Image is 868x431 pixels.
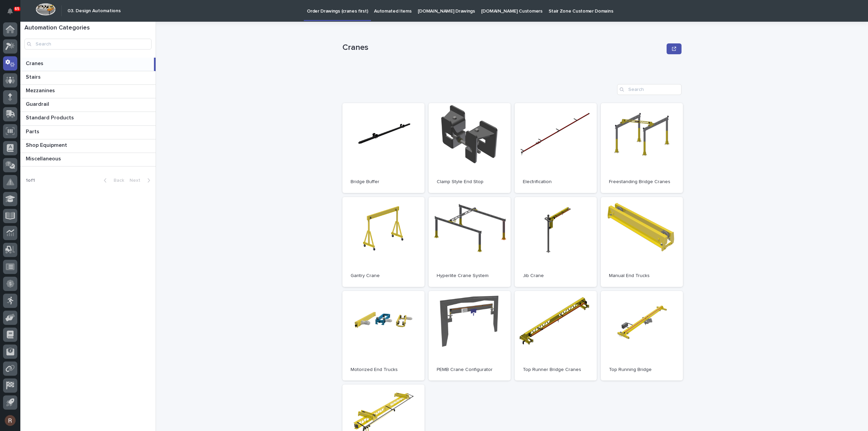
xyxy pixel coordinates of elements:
a: Clamp Style End Stop [429,103,511,193]
p: Manual End Trucks [609,273,675,279]
a: MiscellaneousMiscellaneous [20,153,156,166]
p: Shop Equipment [26,141,68,149]
p: 65 [15,6,19,11]
p: Bridge Buffer [351,179,416,185]
p: Cranes [26,59,45,67]
p: Stairs [26,73,42,80]
a: PEMB Crane Configurator [429,291,511,381]
a: Hyperlite Crane System [429,197,511,287]
p: Freestanding Bridge Cranes [609,179,675,185]
a: StairsStairs [20,71,156,85]
p: Gantry Crane [351,273,416,279]
span: Next [130,178,144,183]
a: Top Running Bridge [601,291,683,381]
img: Workspace Logo [36,3,56,16]
a: CranesCranes [20,58,156,71]
p: Mezzanines [26,86,56,94]
p: Hyperlite Crane System [437,273,502,279]
a: Shop EquipmentShop Equipment [20,139,156,153]
a: GuardrailGuardrail [20,98,156,112]
p: Standard Products [26,113,75,121]
a: Standard ProductsStandard Products [20,112,156,125]
a: Electrification [515,103,597,193]
input: Search [24,39,152,50]
a: Gantry Crane [342,197,425,287]
p: Top Running Bridge [609,367,675,373]
p: Jib Crane [523,273,589,279]
p: PEMB Crane Configurator [437,367,502,373]
button: Notifications [3,4,17,18]
p: Top Runner Bridge Cranes [523,367,589,373]
div: Notifications65 [8,8,17,19]
p: Cranes [342,43,664,53]
p: Miscellaneous [26,154,62,162]
a: Jib Crane [515,197,597,287]
p: Clamp Style End Stop [437,179,502,185]
a: Motorized End Trucks [342,291,425,381]
a: Bridge Buffer [342,103,425,193]
button: Back [98,177,127,183]
a: PartsParts [20,126,156,139]
button: users-avatar [3,413,17,428]
a: Freestanding Bridge Cranes [601,103,683,193]
p: Guardrail [26,100,51,107]
a: Manual End Trucks [601,197,683,287]
a: MezzaninesMezzanines [20,85,156,98]
p: 1 of 1 [20,172,40,189]
input: Search [617,84,682,95]
p: Motorized End Trucks [351,367,416,373]
p: Electrification [523,179,589,185]
h1: Automation Categories [24,24,152,32]
p: Parts [26,127,41,135]
span: Back [110,178,124,183]
button: Next [127,177,156,183]
h2: 03. Design Automations [67,8,121,14]
a: Top Runner Bridge Cranes [515,291,597,381]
